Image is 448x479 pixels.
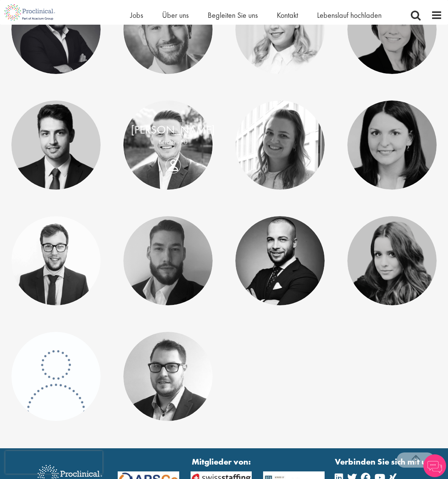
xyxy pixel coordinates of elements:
a: Jobs [130,10,143,20]
font: Mitglieder von: [192,456,251,467]
a: Kontakt [277,10,298,20]
img: Chatbot [423,454,446,477]
a: Begleiten Sie uns [208,10,258,20]
font: Berater - EU [159,138,188,146]
a: Lebenslauf hochladen [317,10,382,20]
a: Über uns [162,10,189,20]
font: Verbinden Sie sich mit uns: [335,456,438,467]
a: [PERSON_NAME] [131,122,215,137]
iframe: reCAPTCHA [5,451,103,474]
